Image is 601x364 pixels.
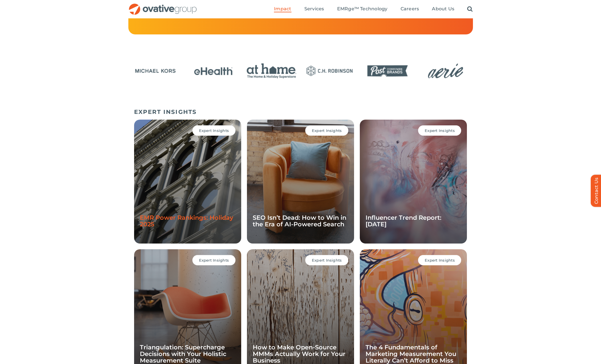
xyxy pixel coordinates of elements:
[337,6,388,12] a: EMRge™ Technology
[302,60,357,83] div: 16 / 24
[140,214,233,228] a: EMR Power Rankings: Holiday 2025
[467,6,473,12] a: Search
[274,6,291,12] a: Impact
[432,6,454,12] a: About Us
[186,60,241,83] div: 14 / 24
[366,214,441,228] a: Influencer Trend Report: [DATE]
[244,60,299,83] div: 15 / 24
[401,6,419,12] a: Careers
[134,108,467,115] h5: EXPERT INSIGHTS
[253,214,346,228] a: SEO Isn’t Dead: How to Win in the Era of AI-Powered Search
[304,6,324,12] a: Services
[366,344,456,364] a: The 4 Fundamentals of Marketing Measurement You Literally Can’t Afford to Miss
[360,60,415,83] div: 17 / 24
[418,60,473,83] div: 18 / 24
[128,3,197,8] a: OG_Full_horizontal_RGB
[128,60,182,83] div: 13 / 24
[253,344,345,364] a: How to Make Open-Source MMMs Actually Work for Your Business
[140,344,226,364] a: Triangulation: Supercharge Decisions with Your Holistic Measurement Suite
